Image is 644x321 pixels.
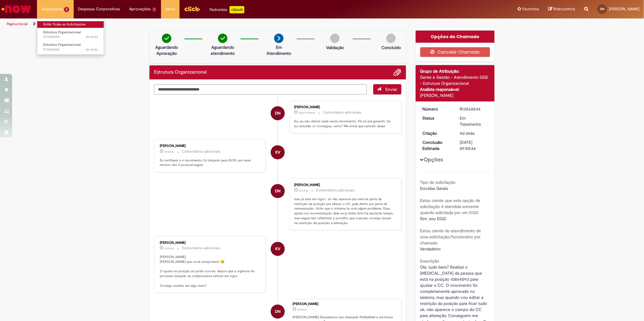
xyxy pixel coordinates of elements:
span: Verdadeiro [420,246,441,252]
div: Opções do Chamado [416,31,495,43]
div: Padroniza [210,6,244,13]
p: Eu verifiquei e o movimento foi lançado para 01/10, por esse motivo não é possível seguir. [160,158,261,167]
span: 4d atrás [297,308,307,311]
div: Deise Oliveira Do Nascimento [271,305,285,319]
div: [PERSON_NAME] [294,183,395,187]
div: Deise Oliveira Do Nascimento [271,106,285,120]
h2: Estrutura Organizacional Histórico de tíquete [154,70,207,75]
p: [PERSON_NAME], [PERSON_NAME] que você esteja bem!! 😊 O ajuste na posição só pode ocorrer, depois ... [160,255,261,288]
a: Página inicial [7,22,28,26]
span: Agora mesmo [299,111,315,114]
span: 3d atrás [164,247,174,250]
dt: Número [418,106,455,112]
p: +GenAi [230,6,244,13]
p: Aguardando Aprovação [152,44,181,56]
div: R13568544 [460,106,488,112]
img: arrow-next.png [274,34,283,43]
b: Estou ciente que esta opção de solicitação é atendida somente quando solicitada por um DGG [420,198,481,215]
div: [DATE] 09:50:46 [460,139,488,151]
span: Sim, sou DGG [420,216,446,221]
time: 29/09/2025 09:12:04 [299,111,315,114]
a: Exibir Todas as Solicitações [37,21,104,28]
div: [PERSON_NAME] [420,92,490,98]
button: Adicionar anexos [394,68,401,76]
p: Aguardando atendimento [208,44,237,56]
span: 2 [64,7,69,12]
button: Enviar [373,84,401,94]
small: Comentários adicionais [182,149,220,154]
img: check-circle-green.png [218,34,227,43]
p: mas já esta em vigor.. só não aparece pra mim na parte de restrição da posição pra alterar o CC, ... [294,197,395,225]
button: Cancelar Chamado [420,47,490,57]
time: 25/09/2025 18:28:05 [86,35,98,39]
span: Dúvidas Gerais [420,186,448,191]
img: click_logo_yellow_360x200.png [184,4,200,13]
div: [PERSON_NAME] [160,144,261,148]
time: 26/09/2025 13:32:21 [164,247,174,250]
span: Despesas Corporativas [78,6,120,12]
span: 1 [152,7,157,12]
div: Em Tratamento [460,115,488,127]
dt: Status [418,115,455,121]
span: KV [275,242,280,256]
dt: Criação [418,130,455,136]
span: DN [600,7,604,11]
ul: Trilhas de página [5,18,425,30]
div: Karine Vieira [271,242,285,256]
p: Concluído [381,45,401,51]
div: Karine Vieira [271,145,285,159]
span: 4d atrás [86,35,98,39]
time: 25/09/2025 17:58:56 [86,47,98,52]
span: Rascunhos [553,6,575,12]
div: Analista responsável: [420,86,490,92]
b: Descrição [420,258,439,264]
time: 26/09/2025 14:13:47 [299,189,308,192]
div: Grupo de Atribuição: [420,68,490,74]
span: 4d atrás [86,47,98,52]
span: 3d atrás [299,189,308,192]
span: [PERSON_NAME] [609,6,639,12]
textarea: Digite sua mensagem aqui... [154,84,367,94]
time: 25/09/2025 18:28:04 [460,131,475,136]
b: Estou ciente do atendimento de uma solicitação/funcionário por chamado [420,228,481,246]
span: Enviar [386,87,397,92]
a: Aberto R13568445 : Estrutura Organizacional [37,41,104,53]
span: DN [275,304,280,319]
span: Estrutura Organizacional [43,42,81,47]
img: img-circle-grey.png [330,34,340,43]
div: [PERSON_NAME] [294,105,395,109]
div: Gente e Gestão - Atendimento GGE - Estrutura Organizacional [420,74,490,86]
div: [PERSON_NAME] [293,302,398,306]
span: Favoritos [522,6,539,12]
span: DN [275,106,280,121]
span: KV [275,145,280,160]
span: DN [275,184,280,198]
div: [PERSON_NAME] [160,241,261,245]
span: 3d atrás [164,150,174,154]
img: img-circle-grey.png [386,34,396,43]
p: Em Atendimento [264,44,293,56]
span: More [166,6,175,12]
small: Comentários adicionais [323,110,361,115]
a: Aberto R13568544 : Estrutura Organizacional [37,29,104,40]
span: Requisições [42,6,63,12]
span: Aprovações [129,6,151,12]
a: Rascunhos [548,6,575,12]
img: ServiceNow [1,3,32,15]
p: Validação [326,45,344,51]
time: 25/09/2025 18:28:04 [297,308,307,311]
img: check-circle-green.png [162,34,171,43]
span: R13568445 [43,47,98,52]
small: Comentários adicionais [316,188,355,193]
div: 25/09/2025 18:28:04 [460,130,488,136]
span: Estrutura Organizacional [43,30,81,35]
small: Comentários adicionais [182,246,220,251]
dt: Conclusão Estimada [418,139,455,151]
ul: Requisições [37,18,104,55]
time: 26/09/2025 16:35:05 [164,150,174,154]
p: Ka, eu não alterei nada nesse movimento. FIz só pra garantir. Se eu cancelar vc consegue, certo? ... [294,119,395,128]
span: R13568544 [43,35,98,39]
b: Tipo de solicitação [420,180,456,185]
span: 4d atrás [460,131,475,136]
div: Deise Oliveira Do Nascimento [271,184,285,198]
